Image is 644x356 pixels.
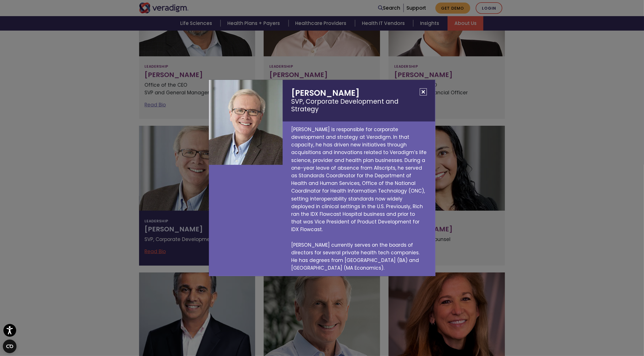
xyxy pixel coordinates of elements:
[420,88,427,95] button: Close
[283,121,435,276] p: [PERSON_NAME] is responsible for corporate development and strategy at Veradigm. In that capacity...
[535,315,637,349] iframe: Drift Chat Widget
[291,98,427,113] small: SVP, Corporate Development and Strategy
[3,340,16,353] button: Open CMP widget
[283,80,435,121] h2: [PERSON_NAME]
